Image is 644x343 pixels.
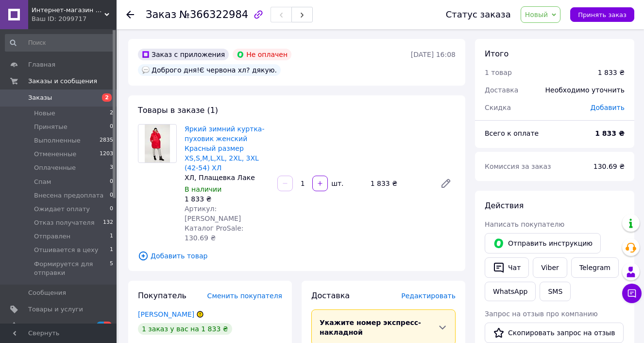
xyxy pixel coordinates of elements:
[28,305,83,314] span: Товары и услуги
[540,79,630,101] div: Необходимо уточнить
[593,162,625,170] span: 130.69 ₴
[233,49,291,60] div: Не оплачен
[411,51,456,58] time: [DATE] 16:08
[485,257,529,278] button: Чат
[571,257,619,278] a: Telegram
[570,7,634,22] button: Принять заказ
[533,257,567,278] a: Viber
[126,10,134,19] div: Вернуться назад
[110,205,113,214] span: 0
[28,322,72,330] span: Уведомления
[138,64,281,76] div: Доброго дня!Є червона хл? дякую.
[446,10,511,19] div: Статус заказа
[540,282,571,301] button: SMS
[485,233,601,253] button: Отправить инструкцию
[34,109,55,118] span: Новые
[97,322,104,330] span: 2
[110,109,113,118] span: 2
[110,191,113,200] span: 0
[142,66,150,74] img: :speech_balloon:
[185,185,221,193] span: В наличии
[110,178,113,186] span: 0
[485,129,539,137] span: Всего к оплате
[525,11,548,18] span: Новый
[34,150,76,159] span: Отмененные
[34,136,81,145] span: Выполненные
[138,49,229,60] div: Заказ с приложения
[28,93,52,102] span: Заказы
[5,34,114,52] input: Поиск
[28,289,66,297] span: Сообщения
[401,292,456,300] span: Редактировать
[485,104,511,111] span: Скидка
[110,260,113,277] span: 5
[34,163,76,172] span: Оплаченные
[110,246,113,254] span: 1
[138,310,194,318] a: [PERSON_NAME]
[34,178,51,186] span: Cпам
[145,125,170,162] img: Яркий зимний куртка-пуховик женский Красный размер XS,S,M,L,ХL, 2ХL, 3ХL (42-54) ХЛ
[591,104,625,111] span: Добавить
[207,292,282,300] span: Сменить покупателя
[100,136,113,145] span: 2835
[185,224,243,242] span: Каталог ProSale: 130.69 ₴
[320,319,421,336] span: Укажите номер экспресс-накладной
[179,9,248,20] span: №366322984
[311,291,350,300] span: Доставка
[110,123,113,131] span: 0
[102,93,112,102] span: 2
[34,218,94,227] span: Отказ получателя
[367,177,432,190] div: 1 833 ₴
[185,205,241,222] span: Артикул: [PERSON_NAME]
[485,162,551,170] span: Комиссия за заказ
[185,173,270,182] div: ХЛ, Плащевка Лаке
[34,123,68,131] span: Принятые
[34,260,110,277] span: Формируется для отправки
[436,174,456,193] a: Редактировать
[485,201,524,210] span: Действия
[138,323,232,335] div: 1 заказ у вас на 1 833 ₴
[138,291,186,300] span: Покупатель
[329,179,344,188] div: шт.
[595,129,625,137] b: 1 833 ₴
[138,251,456,261] span: Добавить товар
[32,15,117,23] div: Ваш ID: 2099717
[34,191,103,200] span: Внесена предоплата
[185,125,265,172] a: Яркий зимний куртка-пуховик женский Красный размер XS,S,M,L,ХL, 2ХL, 3ХL (42-54) ХЛ
[485,220,564,228] span: Написать покупателю
[485,49,508,58] span: Итого
[485,323,624,343] button: Скопировать запрос на отзыв
[100,150,113,159] span: 1203
[110,163,113,172] span: 3
[34,246,98,254] span: Отшивается в цеху
[622,284,642,303] button: Чат с покупателем
[104,322,112,330] span: 2
[28,77,97,86] span: Заказы и сообщения
[485,310,598,318] span: Запрос на отзыв про компанию
[34,232,70,241] span: Отправлен
[485,86,518,94] span: Доставка
[578,11,627,18] span: Принять заказ
[103,218,113,227] span: 132
[485,69,512,76] span: 1 товар
[146,9,176,20] span: Заказ
[34,205,90,214] span: Ожидает оплату
[138,106,218,115] span: Товары в заказе (1)
[32,6,104,15] span: Интернет-магазин модной женской одежды Кардиган
[598,68,625,77] div: 1 833 ₴
[485,282,536,301] a: WhatsApp
[185,194,270,204] div: 1 833 ₴
[28,60,55,69] span: Главная
[110,232,113,241] span: 1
